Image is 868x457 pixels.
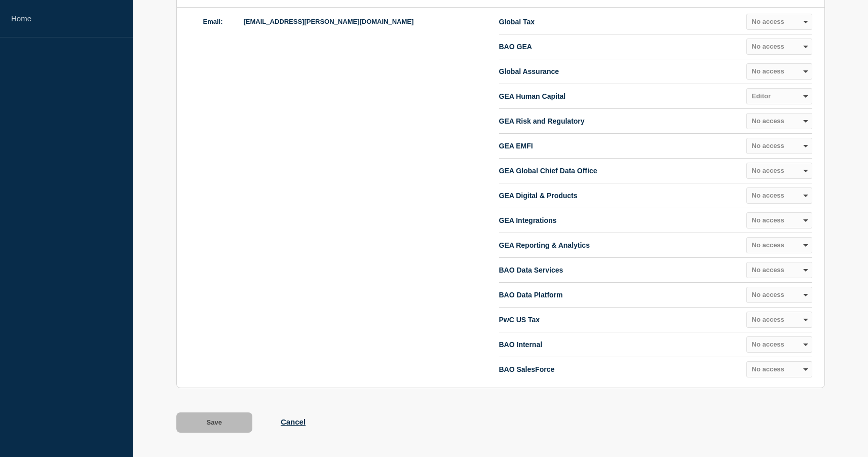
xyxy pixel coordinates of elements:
p: GEA Digital & Products [499,192,742,200]
p: GEA Human Capital [499,92,742,100]
select: role select for BAO Data Services [746,262,812,278]
select: role select for PwC US Tax [746,312,812,328]
select: role select for GEA Reporting & Analytics [746,237,812,253]
select: role select for GEA Integrations [746,212,812,228]
p: GEA Global Chief Data Office [499,167,742,175]
p: GEA EMFI [499,142,742,150]
select: role select for Global Assurance [746,63,812,80]
select: role select for BAO SalesForce [746,361,812,377]
select: role select for GEA Global Chief Data Office [746,163,812,179]
label: Email: [203,18,223,25]
select: role select for BAO Data Platform [746,287,812,303]
p: BAO GEA [499,43,742,51]
select: role select for BAO Internal [746,336,812,353]
select: role select for GEA EMFI [746,138,812,154]
select: role select for GEA Human Capital [746,88,812,104]
select: role select for Global Tax [746,14,812,30]
select: role select for GEA Digital & Products [746,187,812,204]
p: BAO Data Platform [499,291,742,299]
button: Save [176,412,252,433]
p: GEA Risk and Regulatory [499,117,742,125]
p: Global Tax [499,18,742,26]
select: role select for BAO GEA [746,39,812,55]
p: BAO SalesForce [499,365,742,373]
span: [EMAIL_ADDRESS][PERSON_NAME][DOMAIN_NAME] [244,14,467,30]
p: BAO Data Services [499,266,742,274]
p: BAO Internal [499,340,742,349]
p: GEA Integrations [499,216,742,224]
select: role select for GEA Risk and Regulatory [746,113,812,129]
p: GEA Reporting & Analytics [499,241,742,249]
p: PwC US Tax [499,316,742,324]
p: Global Assurance [499,67,742,75]
button: Cancel [281,417,306,426]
